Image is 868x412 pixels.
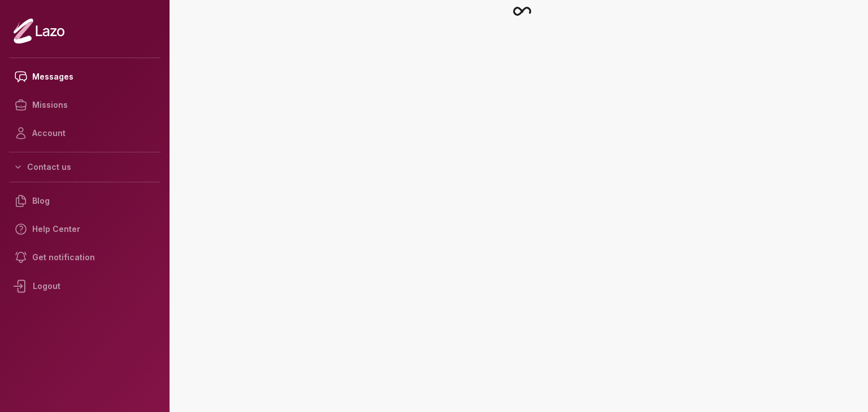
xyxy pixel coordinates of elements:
[9,91,160,119] a: Missions
[9,271,160,301] div: Logout
[9,215,160,243] a: Help Center
[9,63,160,91] a: Messages
[9,187,160,215] a: Blog
[9,119,160,147] a: Account
[9,243,160,271] a: Get notification
[9,157,160,177] button: Contact us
